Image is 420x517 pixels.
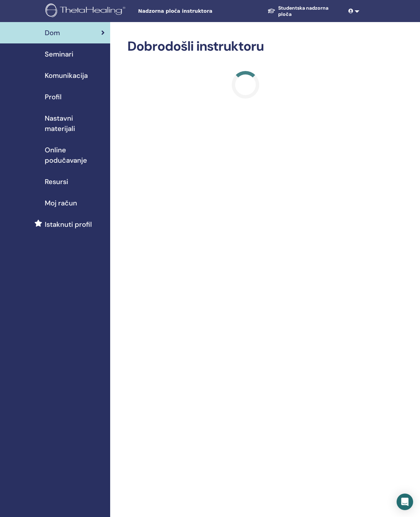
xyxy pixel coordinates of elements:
span: Moj račun [45,198,77,208]
span: Istaknuti profil [45,219,92,230]
span: Resursi [45,176,68,187]
span: Seminari [45,49,73,59]
span: Nadzorna ploča instruktora [138,8,241,15]
span: Dom [45,28,60,38]
span: Profil [45,92,62,102]
div: Open Intercom Messenger [397,494,413,510]
h2: Dobrodošli instruktoru [127,39,363,54]
a: Studentska nadzorna ploča [262,2,345,21]
span: Komunikacija [45,70,88,81]
img: logo.png [45,3,128,19]
span: Nastavni materijali [45,113,105,134]
span: Online podučavanje [45,145,105,165]
img: graduation-cap-white.svg [267,8,275,13]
